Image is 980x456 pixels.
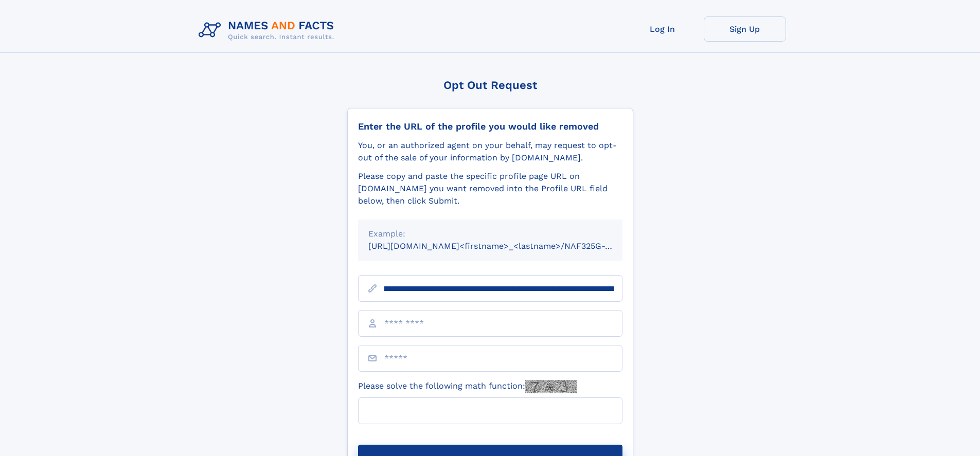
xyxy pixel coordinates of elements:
[358,380,577,393] label: Please solve the following math function:
[347,79,633,92] div: Opt Out Request
[704,16,786,42] a: Sign Up
[194,16,343,44] img: Logo Names and Facts
[621,16,704,42] a: Log In
[358,139,622,164] div: You, or an authorized agent on your behalf, may request to opt-out of the sale of your informatio...
[368,228,612,240] div: Example:
[358,170,622,207] div: Please copy and paste the specific profile page URL on [DOMAIN_NAME] you want removed into the Pr...
[368,241,642,251] small: [URL][DOMAIN_NAME]<firstname>_<lastname>/NAF325G-xxxxxxxx
[358,121,622,132] div: Enter the URL of the profile you would like removed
